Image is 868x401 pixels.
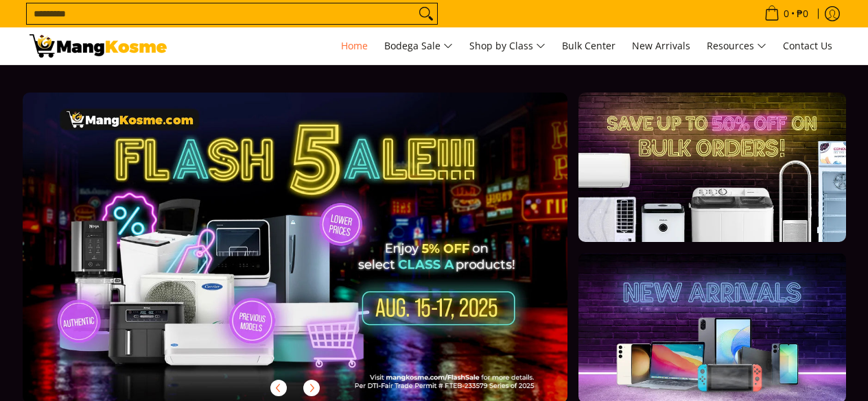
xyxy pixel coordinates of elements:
[469,38,546,55] span: Shop by Class
[462,27,552,64] a: Shop by Class
[782,9,791,19] span: 0
[180,27,839,64] nav: Main Menu
[341,39,368,52] span: Home
[776,27,839,64] a: Contact Us
[795,9,810,19] span: ₱0
[760,6,812,21] span: •
[700,27,773,64] a: Resources
[377,27,460,64] a: Bodega Sale
[562,39,615,52] span: Bulk Center
[783,39,832,52] span: Contact Us
[625,27,697,64] a: New Arrivals
[707,38,766,55] span: Resources
[555,27,622,64] a: Bulk Center
[384,38,453,55] span: Bodega Sale
[415,3,437,24] button: Search
[334,27,375,64] a: Home
[632,39,690,52] span: New Arrivals
[30,34,167,58] img: Mang Kosme: Your Home Appliances Warehouse Sale Partner!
